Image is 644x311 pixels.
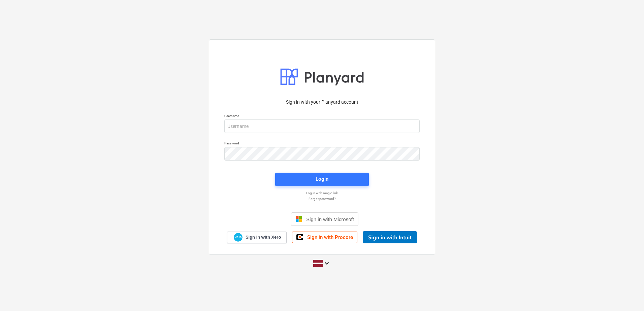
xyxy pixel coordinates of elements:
[224,99,420,106] p: Sign in with your Planyard account
[295,216,302,222] img: Microsoft logo
[221,197,423,201] a: Forgot password?
[227,232,287,243] a: Sign in with Xero
[292,232,357,243] a: Sign in with Procore
[224,119,420,133] input: Username
[323,259,331,267] i: keyboard_arrow_down
[246,234,281,240] span: Sign in with Xero
[224,114,420,119] p: Username
[307,234,353,240] span: Sign in with Procore
[275,173,369,186] button: Login
[221,191,423,195] a: Log in with magic link
[306,216,354,222] span: Sign in with Microsoft
[224,141,420,147] p: Password
[316,175,328,183] div: Login
[234,233,243,242] img: Xero logo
